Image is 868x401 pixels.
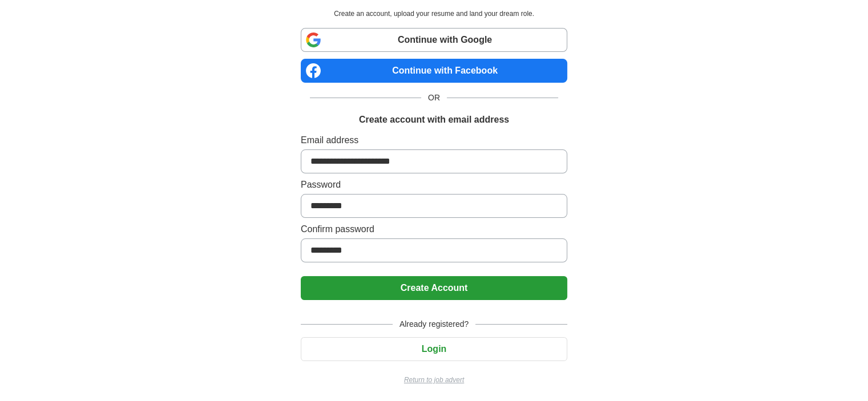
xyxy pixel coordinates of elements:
a: Login [301,344,567,354]
p: Create an account, upload your resume and land your dream role. [303,9,565,19]
span: OR [421,92,447,104]
label: Confirm password [301,222,567,236]
a: Continue with Google [301,28,567,52]
label: Email address [301,133,567,147]
button: Login [301,337,567,361]
a: Return to job advert [301,375,567,385]
span: Already registered? [393,318,475,330]
h1: Create account with email address [359,113,509,127]
label: Password [301,178,567,192]
button: Create Account [301,276,567,300]
a: Continue with Facebook [301,59,567,83]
